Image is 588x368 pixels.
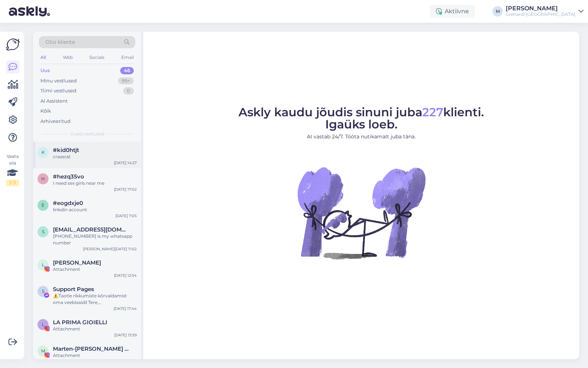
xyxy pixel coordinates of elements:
[114,359,137,364] div: [DATE] 16:49
[83,246,137,252] div: [PERSON_NAME][DATE] 11:02
[295,146,427,279] img: No Chat active
[53,319,107,326] span: LA PRIMA GIOIELLI
[6,180,19,186] div: 1 / 3
[39,53,47,62] div: All
[42,322,44,327] span: L
[120,53,135,62] div: Email
[42,202,44,208] span: e
[114,332,137,338] div: [DATE] 13:39
[114,306,137,311] div: [DATE] 17:44
[41,348,45,354] span: M
[53,346,129,352] span: Marten-Jaan M. 📸
[40,107,51,115] div: Kõik
[53,326,137,332] div: Attachment
[42,229,44,234] span: s
[506,6,576,11] div: [PERSON_NAME]
[506,6,584,17] a: [PERSON_NAME]Grenardi [GEOGRAPHIC_DATA]
[40,67,50,74] div: Uus
[53,173,84,180] span: #hezq35vo
[53,352,137,359] div: Attachment
[70,131,104,137] span: Uued vestlused
[114,187,137,192] div: [DATE] 17:02
[120,67,134,74] div: 46
[506,11,576,17] div: Grenardi [GEOGRAPHIC_DATA]
[40,77,77,85] div: Minu vestlused
[46,38,75,46] span: Otsi kliente
[53,226,129,233] span: sambhavgems1@gmail.com
[88,53,106,62] div: Socials
[6,153,19,186] div: Vaata siia
[40,118,71,125] div: Arhiveeritud
[53,147,79,153] span: #kid0htjt
[492,6,503,17] div: M
[42,289,44,294] span: S
[123,87,134,95] div: 0
[53,233,137,246] div: [PHONE_NUMBER] is my whatsapp number
[115,213,137,219] div: [DATE] 7:05
[53,286,94,293] span: Support Pages
[239,133,484,141] p: AI vastab 24/7. Tööta nutikamalt juba täna.
[40,98,68,105] div: AI Assistent
[422,105,443,119] span: 227
[6,38,20,52] img: Askly Logo
[53,200,83,206] span: #eogdxje0
[114,160,137,166] div: [DATE] 14:27
[53,259,101,266] span: Leo Pizzo
[114,273,137,278] div: [DATE] 12:54
[53,206,137,213] div: linkdin account
[53,293,137,306] div: ⚠️Taotle rikkumiste kõrvaldamist oma veebisaidil Tere, [PERSON_NAME] saatnud mitu hoiatust, et te...
[40,87,76,95] div: Tiimi vestlused
[42,149,45,155] span: k
[53,266,137,273] div: Attachment
[42,262,44,268] span: L
[239,105,484,131] span: Askly kaudu jõudis sinuni juba klienti. Igaüks loeb.
[118,77,134,85] div: 99+
[61,53,74,62] div: Web
[53,153,137,160] div: craxsrat
[41,176,45,181] span: h
[53,180,137,187] div: I need sex girls near me
[430,5,475,18] div: Aktiivne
